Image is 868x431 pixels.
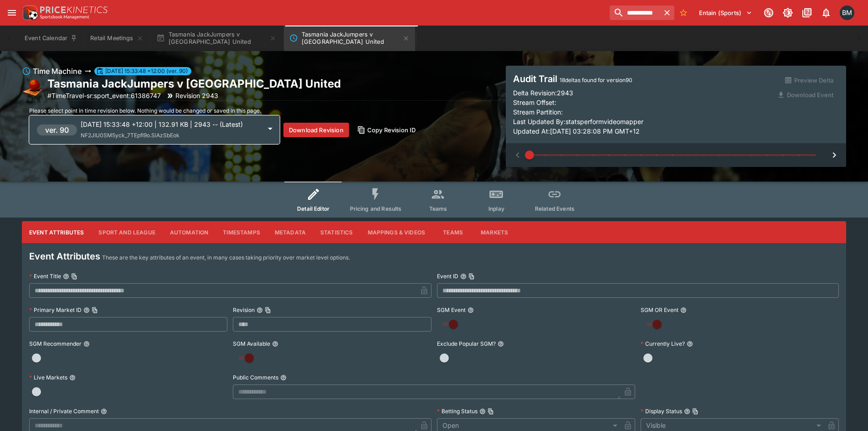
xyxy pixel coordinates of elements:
span: Detail Editor [297,205,329,212]
button: Internal / Private Comment [101,408,107,415]
button: Toggle light/dark mode [780,5,796,21]
button: Live Markets [69,374,76,381]
img: PriceKinetics Logo [20,4,38,22]
p: SGM Available [233,340,270,348]
button: open drawer [4,5,20,21]
button: Connected to PK [760,5,777,21]
button: Retail Meetings [85,26,149,51]
div: Event type filters [284,182,584,218]
p: Revision [233,306,255,314]
img: Sportsbook Management [40,15,89,19]
span: Please select point in time revision below. Nothing would be changed or saved in this page. [29,107,261,114]
button: Select Tenant [693,5,758,20]
button: RevisionCopy To Clipboard [257,307,263,313]
span: [DATE] 15:33:48 +12:00 (ver. 90) [102,67,191,75]
p: Live Markets [29,374,67,381]
span: Teams [429,205,447,212]
button: Display StatusCopy To Clipboard [684,408,690,415]
p: Stream Offset: Stream Partition: Last Updated By: statsperformvideomapper Updated At: [DATE] 03:2... [513,98,772,136]
button: SGM Event [467,307,474,313]
p: Display Status [641,407,682,415]
button: SGM Recommender [83,341,90,347]
p: SGM Recommender [29,340,82,348]
button: Notifications [818,5,834,21]
button: Primary Market IDCopy To Clipboard [83,307,90,313]
button: Copy To Clipboard [71,273,77,280]
button: Tasmania JackJumpers v [GEOGRAPHIC_DATA] United [151,26,282,51]
span: 18 deltas found for version 90 [560,77,632,83]
p: Primary Market ID [29,306,82,314]
button: Metadata [267,221,313,243]
button: Markets [473,221,515,243]
p: Currently Live? [641,340,685,348]
p: Exclude Popular SGM? [437,340,496,348]
p: Revision 2943 [175,91,218,100]
img: PriceKinetics [40,6,108,13]
button: Copy To Clipboard [692,408,699,415]
button: Event IDCopy To Clipboard [460,273,467,280]
button: Public Comments [280,374,287,381]
p: Event ID [437,272,458,280]
input: search [610,5,660,20]
span: NF2JIU0SM5yck_7TEpfI9o.SiAzSbEok [81,132,180,139]
h4: Event Attributes [29,250,100,262]
button: Betting StatusCopy To Clipboard [479,408,486,415]
button: SGM Available [272,341,278,347]
button: No Bookmarks [676,5,691,20]
button: Event Attributes [22,221,91,243]
span: Pricing and Results [350,205,402,212]
p: Copy To Clipboard [47,91,161,100]
button: Mappings & Videos [360,221,433,243]
button: Currently Live? [687,341,693,347]
button: Exclude Popular SGM? [498,341,504,347]
img: basketball.png [22,78,44,99]
button: Copy To Clipboard [468,273,475,280]
button: Copy To Clipboard [265,307,271,313]
button: Copy To Clipboard [488,408,494,415]
button: Statistics [313,221,360,243]
h6: Time Machine [33,66,82,77]
p: [DATE] 15:33:48 +12:00 | 132.91 KB | 2943 -- (Latest) [81,119,261,129]
div: Byron Monk [840,5,854,20]
button: Documentation [799,5,815,21]
p: These are the key attributes of an event, in many cases taking priority over market level options. [102,253,350,262]
button: Download Revision [283,123,349,137]
p: Delta Revision: 2943 [513,88,573,98]
h6: ver. 90 [45,125,69,135]
button: Timestamps [216,221,267,243]
span: Related Events [535,205,575,212]
p: Betting Status [437,407,478,415]
span: Inplay [488,205,504,212]
h4: Audit Trail [513,73,772,85]
button: Copy Revision ID [353,123,421,137]
p: Public Comments [233,374,278,381]
button: Event TitleCopy To Clipboard [63,273,69,280]
button: Event Calendar [19,26,83,51]
h2: Copy To Clipboard [47,77,341,91]
button: Automation [163,221,216,243]
button: Tasmania JackJumpers v Melbourne United [284,26,415,51]
button: Teams [432,221,473,243]
p: Internal / Private Comment [29,407,99,415]
button: Copy To Clipboard [92,307,98,313]
p: Event Title [29,272,61,280]
button: Sport and League [91,221,162,243]
p: SGM Event [437,306,466,314]
button: Byron Monk [837,3,857,23]
p: SGM OR Event [641,306,678,314]
button: SGM OR Event [680,307,687,313]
